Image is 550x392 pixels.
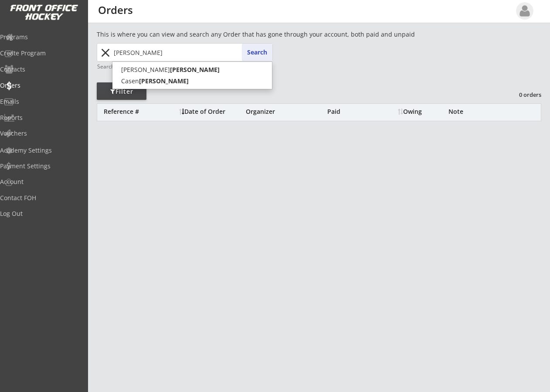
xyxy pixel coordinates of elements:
[179,109,244,115] div: Date of Order
[112,75,272,87] p: Casen
[104,109,175,115] div: Reference #
[398,109,448,115] div: Owing
[246,109,325,115] div: Organizer
[170,65,220,74] strong: [PERSON_NAME]
[112,64,272,75] p: [PERSON_NAME]
[112,44,272,61] input: Start typing name...
[242,44,272,61] button: Search
[327,109,374,115] div: Paid
[97,64,122,69] div: Search by
[139,77,189,85] strong: [PERSON_NAME]
[496,91,541,99] div: 0 orders
[448,109,541,115] div: Note
[97,30,465,39] div: This is where you can view and search any Order that has gone through your account, both paid and...
[98,46,112,60] button: close
[97,87,146,96] div: Filter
